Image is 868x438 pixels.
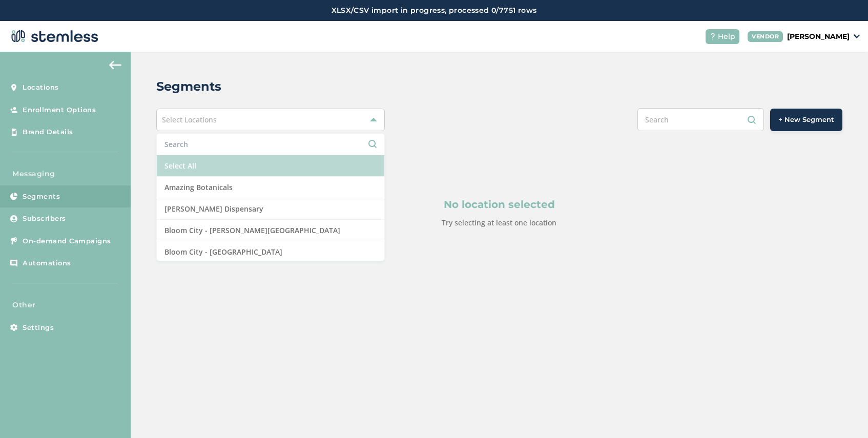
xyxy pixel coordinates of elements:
iframe: Chat Widget [817,389,868,438]
div: VENDOR [748,31,783,42]
input: Search [164,139,377,150]
label: XLSX/CSV import in progress, processed 0/7751 rows [10,5,858,16]
li: Bloom City - [GEOGRAPHIC_DATA] [157,241,384,263]
li: Amazing Botanicals [157,177,384,198]
span: Subscribers [23,214,66,224]
img: icon-help-white-03924b79.svg [710,33,716,39]
p: No location selected [205,197,793,212]
li: Select All [157,155,384,177]
p: [PERSON_NAME] [787,31,850,42]
button: + New Segment [770,109,842,131]
li: [PERSON_NAME] Dispensary [157,198,384,220]
span: Automations [23,258,71,268]
label: Try selecting at least one location [442,218,556,227]
input: Search [637,108,764,131]
span: Settings [23,323,54,333]
li: Bloom City - [PERSON_NAME][GEOGRAPHIC_DATA] [157,220,384,241]
span: Enrollment Options [23,105,96,115]
span: Help [718,31,735,42]
span: On-demand Campaigns [23,236,111,246]
span: Brand Details [23,127,73,137]
h2: Segments [156,77,221,96]
img: icon-arrow-back-accent-c549486e.svg [109,61,121,69]
span: + New Segment [778,115,834,125]
img: logo-dark-0685b13c.svg [8,26,98,47]
span: Locations [23,82,59,93]
span: Segments [23,192,60,202]
img: icon_down-arrow-small-66adaf34.svg [854,34,860,38]
span: Select Locations [162,115,217,124]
